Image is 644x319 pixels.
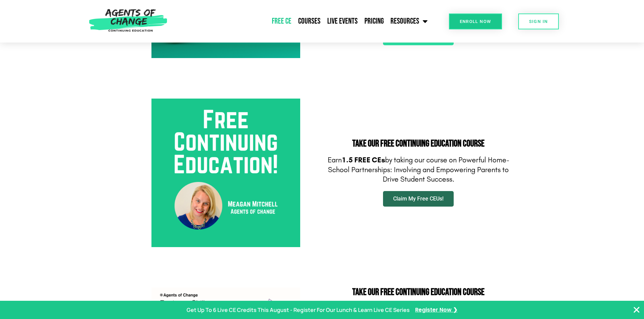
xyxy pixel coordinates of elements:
[326,139,511,149] h2: Take Our FREE Continuing Education Course
[415,305,457,315] a: Register Now ❯
[326,155,511,184] p: Earn by taking our course on Powerful Home-School Partnerships: Involving and Empowering Parents ...
[342,156,385,164] b: 1.5 FREE CEs
[324,13,361,30] a: Live Events
[268,13,295,30] a: Free CE
[529,19,548,24] span: SIGN IN
[449,14,502,29] a: Enroll Now
[187,305,410,315] p: Get Up To 6 Live CE Credits This August - Register For Our Lunch & Learn Live CE Series
[383,191,454,207] a: Claim My Free CEUs!
[460,19,491,24] span: Enroll Now
[393,196,444,202] span: Claim My Free CEUs!
[387,13,431,30] a: Resources
[171,13,431,30] nav: Menu
[633,306,641,314] button: Close Banner
[518,14,559,29] a: SIGN IN
[361,13,387,30] a: Pricing
[295,13,324,30] a: Courses
[326,288,511,297] h2: Take Our FREE Continuing Education Course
